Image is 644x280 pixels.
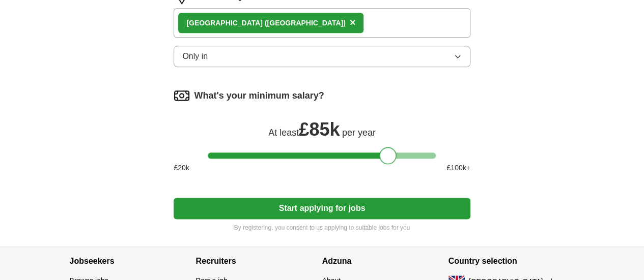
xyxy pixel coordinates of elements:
label: What's your minimum salary? [194,89,324,103]
img: salary.png [174,87,190,104]
h4: Country selection [449,247,575,275]
button: × [350,15,356,30]
span: per year [342,128,376,138]
span: £ 85k [299,119,340,140]
strong: [GEOGRAPHIC_DATA] [186,19,263,27]
span: £ 100 k+ [446,163,470,173]
button: Start applying for jobs [174,198,470,219]
button: Only in [174,46,470,67]
p: By registering, you consent to us applying to suitable jobs for you [174,223,470,232]
span: £ 20 k [174,163,189,173]
span: × [350,17,356,28]
span: ([GEOGRAPHIC_DATA]) [265,19,346,27]
span: At least [268,128,299,138]
span: Only in [182,50,208,63]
